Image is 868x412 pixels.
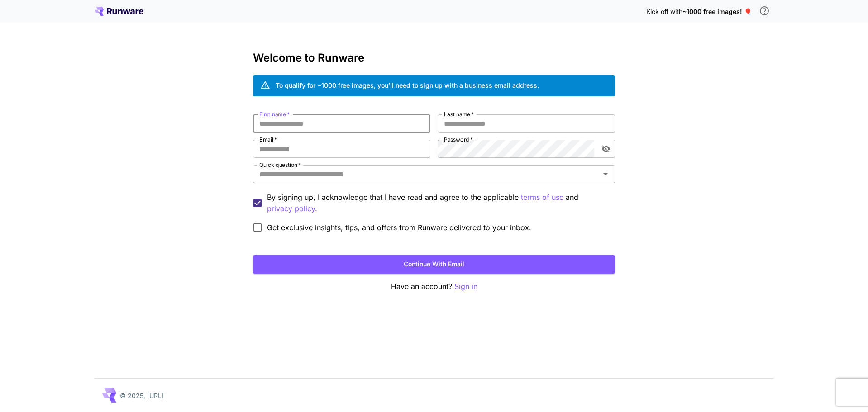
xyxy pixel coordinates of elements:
span: Kick off with [646,8,682,15]
div: To qualify for ~1000 free images, you’ll need to sign up with a business email address. [276,81,539,90]
button: In order to qualify for free credit, you need to sign up with a business email address and click ... [755,2,773,20]
button: By signing up, I acknowledge that I have read and agree to the applicable terms of use and [267,203,317,214]
p: By signing up, I acknowledge that I have read and agree to the applicable and [267,192,608,214]
span: Get exclusive insights, tips, and offers from Runware delivered to your inbox. [267,222,531,233]
label: Email [259,136,277,143]
h3: Welcome to Runware [253,52,615,64]
button: toggle password visibility [598,141,614,157]
label: Quick question [259,161,301,169]
span: ~1000 free images! 🎈 [682,8,752,15]
p: Have an account? [253,281,615,292]
p: terms of use [521,192,563,203]
button: Sign in [454,281,477,292]
button: By signing up, I acknowledge that I have read and agree to the applicable and privacy policy. [521,192,563,203]
p: privacy policy. [267,203,317,214]
label: Password [444,136,473,143]
button: Continue with email [253,255,615,274]
p: © 2025, [URL] [120,391,164,400]
label: Last name [444,110,474,118]
button: Open [599,168,612,180]
label: First name [259,110,290,118]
